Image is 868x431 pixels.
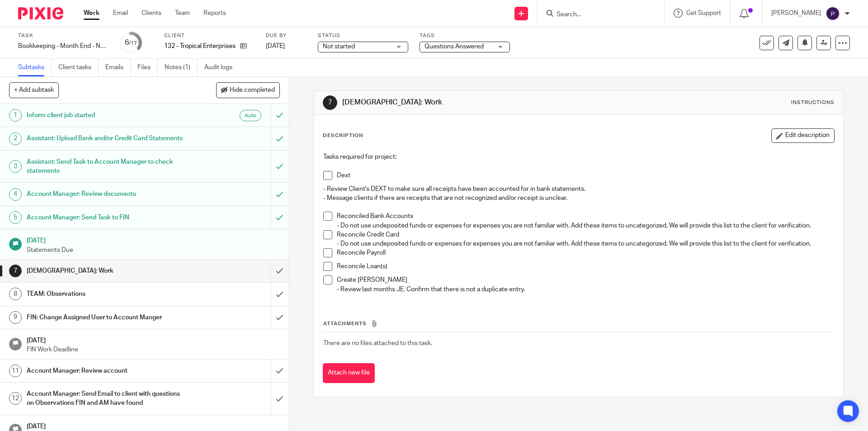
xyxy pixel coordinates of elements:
[27,311,183,324] h1: FIN: Change Assigned User to Account Manger
[9,288,22,300] div: 8
[323,321,367,326] span: Attachments
[337,285,834,294] p: - Review last months JE. Confirm that there is not a duplicate entry.
[337,230,834,239] p: Reconcile Credit Card
[337,212,834,221] p: Reconciled Bank Accounts
[27,387,183,410] h1: Account Manager: Send Email to client with questions on Observations FIN and AM have found
[9,109,22,122] div: 1
[425,43,484,50] span: Questions Answered
[142,9,161,18] a: Clients
[27,264,183,278] h1: [DEMOGRAPHIC_DATA]: Work
[125,38,137,48] div: 6
[27,187,183,201] h1: Account Manager: Review documents
[342,98,598,107] h1: [DEMOGRAPHIC_DATA]: Work
[771,9,821,18] p: [PERSON_NAME]
[9,265,22,277] div: 7
[266,43,285,49] span: [DATE]
[27,155,183,178] h1: Assistant: Send Task to Account Manager to check statements
[318,32,408,39] label: Status
[27,211,183,224] h1: Account Manager: Send Task to FIN
[204,59,239,76] a: Audit logs
[18,42,108,51] div: Bookkeeping - Month End - No monthly meeting
[9,211,22,224] div: 5
[323,43,355,50] span: Not started
[230,87,275,94] span: Hide completed
[9,133,22,145] div: 2
[323,194,834,203] p: - Message clients if there are receipts that are not recognized and/or receipt is unclear.
[9,82,59,98] button: + Add subtask
[27,246,280,255] p: Statements Due
[9,392,22,405] div: 12
[420,32,510,39] label: Tags
[337,262,834,271] p: Reconcile Loan(s)
[18,59,52,76] a: Subtasks
[113,9,128,18] a: Email
[9,311,22,324] div: 9
[791,99,835,106] div: Instructions
[9,160,22,173] div: 3
[337,239,834,248] p: - Do not use undeposited funds or expenses for expenses you are not familiar with. Add these item...
[27,420,280,431] h1: [DATE]
[27,364,183,378] h1: Account Manager: Review account
[164,42,236,51] p: 132 - Tropical Enterprises
[216,82,280,98] button: Hide completed
[105,59,131,76] a: Emails
[323,95,337,110] div: 7
[18,32,108,39] label: Task
[27,345,280,354] p: FIN Work Deadline
[27,109,183,122] h1: Inform client job started
[337,171,834,180] p: Dext
[323,152,834,161] p: Tasks required for project:
[58,59,99,76] a: Client tasks
[266,32,307,39] label: Due by
[337,221,834,230] p: - Do not use undeposited funds or expenses for expenses you are not familiar with. Add these item...
[323,185,834,194] p: - Review Client's DEXT to make sure all receipts have been accounted for in bank statements.
[84,9,99,18] a: Work
[337,275,834,284] p: Create [PERSON_NAME]
[27,234,280,245] h1: [DATE]
[165,59,198,76] a: Notes (1)
[323,132,363,139] p: Description
[323,363,375,384] button: Attach new file
[137,59,158,76] a: Files
[337,248,834,257] p: Reconcile Payroll
[27,334,280,345] h1: [DATE]
[323,340,432,346] span: There are no files attached to this task.
[27,132,183,145] h1: Assistant: Upload Bank and/or Credit Card Statements
[686,10,721,16] span: Get Support
[9,188,22,201] div: 4
[9,365,22,377] div: 11
[175,9,190,18] a: Team
[556,11,637,19] input: Search
[129,41,137,46] small: /17
[240,110,261,121] div: Auto
[203,9,226,18] a: Reports
[18,7,63,19] img: Pixie
[164,32,255,39] label: Client
[826,6,840,21] img: svg%3E
[771,128,835,143] button: Edit description
[27,287,183,301] h1: TEAM: Observations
